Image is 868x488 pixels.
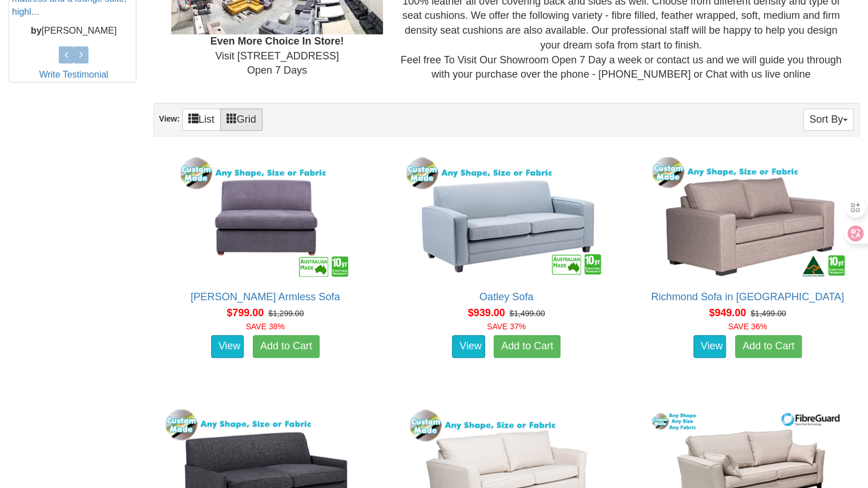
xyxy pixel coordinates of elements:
[268,309,304,318] del: $1,299.00
[210,35,344,47] b: Even More Choice In Store!
[253,335,320,358] a: Add to Cart
[645,154,850,280] img: Richmond Sofa in Fabric
[510,309,545,318] del: $1,499.00
[403,154,609,280] img: Oatley Sofa
[728,322,767,331] font: SAVE 36%
[479,291,534,303] a: Oatley Sofa
[177,154,353,280] img: Cleo Armless Sofa
[494,335,560,358] a: Add to Cart
[211,335,244,358] a: View
[735,335,802,358] a: Add to Cart
[651,291,844,303] a: Richmond Sofa in [GEOGRAPHIC_DATA]
[693,335,726,358] a: View
[803,108,854,131] button: Sort By
[191,291,340,303] a: [PERSON_NAME] Armless Sofa
[246,322,285,331] font: SAVE 38%
[750,309,786,318] del: $1,499.00
[31,26,42,35] b: by
[709,307,746,318] span: $949.00
[487,322,526,331] font: SAVE 37%
[159,114,180,123] strong: View:
[12,25,136,38] p: [PERSON_NAME]
[227,307,264,318] span: $799.00
[220,108,263,131] a: Grid
[182,108,221,131] a: List
[452,335,485,358] a: View
[39,70,108,79] a: Write Testimonial
[468,307,505,318] span: $939.00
